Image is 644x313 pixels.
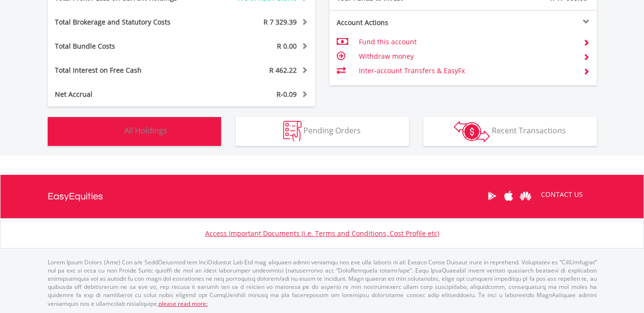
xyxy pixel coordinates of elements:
[500,181,517,211] a: Apple
[48,17,204,27] div: Total Brokerage and Statutory Costs
[454,121,490,142] img: transactions-zar-wht.png
[48,175,103,218] a: EasyEquities
[534,181,590,208] a: CONTACT US
[276,90,297,99] span: R-0.09
[484,181,500,211] a: Google Play
[48,258,597,308] p: Lorem Ipsum Dolors (Ame) Con a/e SeddOeiusmod tem InciDiduntut Lab Etd mag aliquaen admin veniamq...
[48,90,204,99] div: Net Accrual
[423,117,597,146] button: Recent Transactions
[263,17,297,26] span: R 7 329.39
[359,49,575,64] td: Withdraw money
[269,65,297,75] span: R 462.22
[48,65,204,75] div: Total Interest on Free Cash
[359,35,575,49] td: Fund this account
[48,41,204,51] div: Total Bundle Costs
[205,229,439,238] a: Access Important Documents (i.e. Terms and Conditions, Cost Profile etc)
[124,125,167,136] span: All Holdings
[283,121,302,142] img: pending_instructions-wht.png
[158,300,208,308] a: please read more:
[492,125,566,136] span: Recent Transactions
[236,117,409,146] button: Pending Orders
[517,181,534,211] a: Huawei
[329,18,463,27] div: Account Actions
[359,64,575,78] td: Inter-account Transfers & EasyFx
[303,125,361,136] span: Pending Orders
[102,121,122,142] img: holdings-wht.png
[48,117,221,146] button: All Holdings
[277,41,297,51] span: R 0.00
